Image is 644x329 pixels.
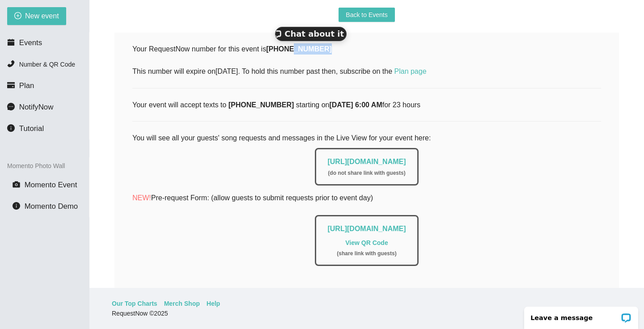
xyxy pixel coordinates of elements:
div: Your event will accept texts to starting on for 23 hours [132,99,601,110]
span: message [7,103,15,110]
span: info-circle [13,202,20,210]
span: Number & QR Code [19,61,75,68]
span: This number will expire on [DATE] . To hold this number past then, subscribe on the [132,67,427,75]
a: [URL][DOMAIN_NAME] [327,158,406,165]
b: [DATE] 6:00 AM [329,101,382,109]
div: ( do not share link with guests ) [327,169,406,177]
span: plus-circle [14,12,21,21]
span: New event [25,10,59,21]
span: NEW! [132,194,151,202]
span: Back to Events [346,10,387,20]
iframe: LiveChat chat widget [518,301,644,329]
span: Momento Demo [25,202,78,211]
div: ( share link with guests ) [327,249,406,258]
a: Help [207,299,220,308]
a: Merch Shop [164,299,200,308]
span: phone [7,60,15,67]
div: You will see all your guests' song requests and messages in the Live View for your event here: [132,132,601,277]
button: Back to Events [339,8,394,22]
button: Chat about it [275,27,347,41]
b: [PHONE_NUMBER] [266,45,332,53]
a: [URL][DOMAIN_NAME] [327,225,406,232]
div: RequestNow © 2025 [112,308,619,318]
p: Pre-request Form: (allow guests to submit requests prior to event day) [132,192,601,203]
span: camera [13,181,20,188]
a: View QR Code [345,239,388,246]
span: Tutorial [19,124,44,133]
span: calendar [7,38,15,46]
span: NotifyNow [19,103,53,111]
span: Your RequestNow number for this event is [132,45,332,53]
button: plus-circleNew event [7,7,66,25]
a: Our Top Charts [112,299,157,308]
span: Plan [19,81,34,90]
span: info-circle [7,124,15,132]
b: [PHONE_NUMBER] [229,101,294,109]
span: credit-card [7,81,15,89]
span: Momento Event [25,181,77,189]
a: Plan page [394,67,427,75]
span: Events [19,38,42,47]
